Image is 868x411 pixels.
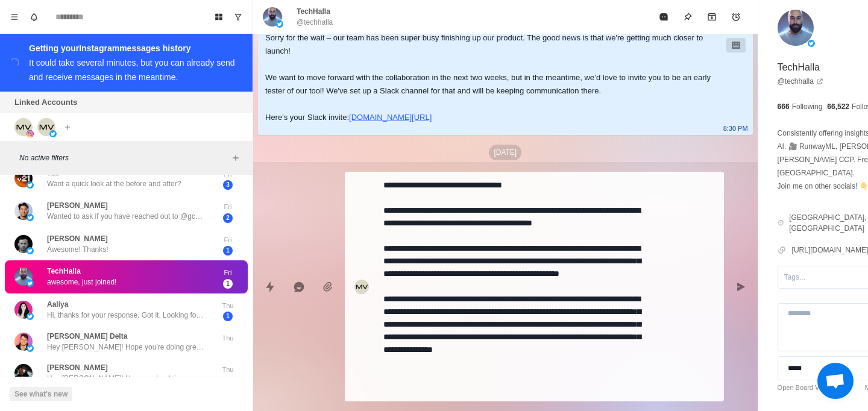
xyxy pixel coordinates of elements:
[27,376,34,383] img: picture
[49,130,57,137] img: picture
[265,5,726,124] div: Hey TechHalla! Hope you're doing great. Sorry for the wait – our team has been super busy finishi...
[47,373,204,384] p: Hey [PERSON_NAME]! Hope you're doing great. We’d love to invite you to be an early tester of our ...
[27,280,34,287] img: picture
[297,17,333,28] p: @techhalla
[10,387,72,401] button: See what's new
[778,101,790,112] p: 666
[47,178,181,189] p: Want a quick look at the before and after?
[354,280,369,294] img: picture
[14,96,77,108] p: Linked Accounts
[778,60,820,75] p: TechHalla
[47,211,204,222] p: Wanted to ask if you have reached out to @gcwalther_x? She is the creator that got me involved in...
[27,313,34,320] img: picture
[778,76,823,87] a: @techhalla
[47,244,108,255] p: Awesome! Thanks!
[228,7,248,27] button: Show unread conversations
[223,213,233,223] span: 2
[676,5,700,29] button: Pin
[47,266,81,277] p: TechHalla
[213,333,243,344] p: Thu
[316,275,340,299] button: Add media
[209,7,228,27] button: Board View
[724,5,748,29] button: Add reminder
[489,145,521,160] p: [DATE]
[14,235,33,253] img: picture
[258,275,282,299] button: Quick replies
[213,235,243,245] p: Fri
[37,118,55,136] img: picture
[47,233,108,244] p: [PERSON_NAME]
[27,247,34,254] img: picture
[723,122,748,135] p: 8:30 PM
[263,7,282,27] img: picture
[223,246,233,256] span: 1
[14,169,33,187] img: picture
[47,310,204,321] p: Hi, thanks for your response. Got it. Looking forward to the launch
[14,364,33,382] img: picture
[14,333,33,351] img: picture
[14,301,33,319] img: picture
[276,20,283,28] img: picture
[5,7,24,27] button: Menu
[652,5,676,29] button: Mark as read
[27,345,34,352] img: picture
[47,299,68,310] p: Aaliya
[700,5,724,29] button: Archive
[14,202,33,220] img: picture
[213,365,243,375] p: Thu
[817,363,854,399] a: Open chat
[47,331,127,342] p: [PERSON_NAME] Delta
[223,312,233,321] span: 1
[223,180,233,190] span: 3
[29,41,238,55] div: Getting your Instagram messages history
[47,342,204,353] p: Hey [PERSON_NAME]! Hope you're doing great. Sorry for the wait – our team has been super busy fin...
[228,151,243,165] button: Add filters
[47,362,108,373] p: [PERSON_NAME]
[792,101,823,112] p: Following
[14,268,33,286] img: picture
[14,118,33,136] img: picture
[827,101,849,112] p: 66,522
[223,279,233,289] span: 1
[47,277,116,287] p: awesome, just joined!
[297,6,330,17] p: TechHalla
[29,58,235,82] div: It could take several minutes, but you can already send and receive messages in the meantime.
[808,40,815,47] img: picture
[349,113,432,122] a: [DOMAIN_NAME][URL]
[27,181,34,189] img: picture
[213,202,243,212] p: Fri
[27,214,34,221] img: picture
[778,10,814,46] img: picture
[27,130,34,137] img: picture
[60,120,75,134] button: Add account
[213,301,243,311] p: Thu
[213,268,243,278] p: Fri
[213,169,243,180] p: Fri
[778,383,829,393] a: Open Board View
[24,7,43,27] button: Notifications
[287,275,311,299] button: Reply with AI
[729,275,753,299] button: Send message
[19,152,228,163] p: No active filters
[47,200,108,211] p: [PERSON_NAME]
